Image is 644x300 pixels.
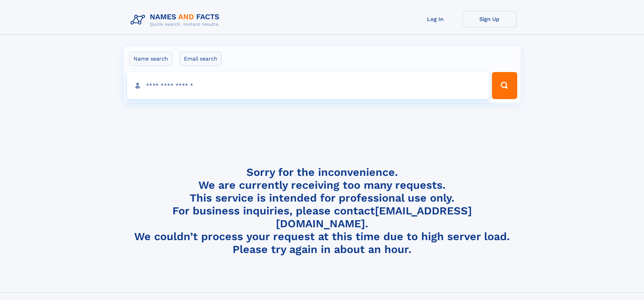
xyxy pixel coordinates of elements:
[129,52,172,66] label: Name search
[180,52,222,66] label: Email search
[408,11,462,27] a: Log In
[462,11,517,27] a: Sign Up
[128,11,225,29] img: Logo Names and Facts
[127,72,489,99] input: search input
[276,204,472,230] a: [EMAIL_ADDRESS][DOMAIN_NAME]
[128,166,517,256] h4: Sorry for the inconvenience. We are currently receiving too many requests. This service is intend...
[492,72,517,99] button: Search Button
